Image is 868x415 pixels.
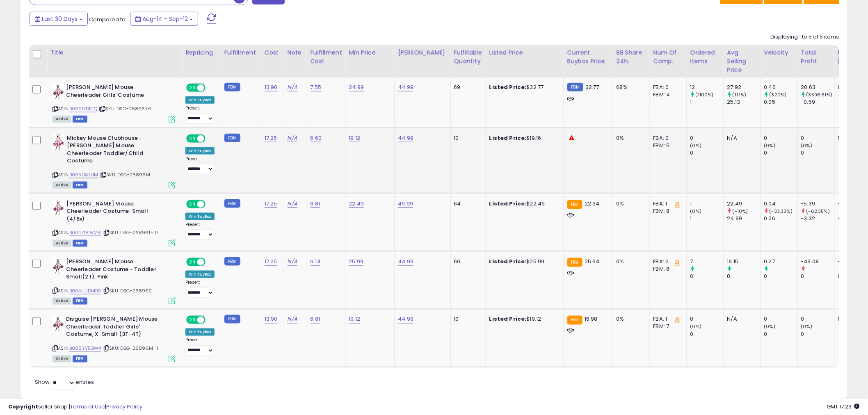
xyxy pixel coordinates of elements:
small: FBM [567,83,583,91]
div: FBA: 0 [653,84,681,91]
div: Fulfillment [224,48,258,57]
small: (0%) [690,324,702,330]
span: ON [187,84,197,91]
small: (0%) [801,142,813,149]
small: FBM [224,315,240,324]
span: Aug-14 - Sep-12 [142,15,188,23]
a: 17.25 [265,258,277,266]
div: FBA: 1 [653,200,681,207]
div: 0 [801,273,834,280]
div: Win BuyBox [185,213,215,220]
b: Listed Price: [489,200,527,207]
small: (0%) [690,142,702,149]
div: 0% [617,135,644,142]
a: 25.99 [349,258,363,266]
span: Last 30 Days [42,15,78,23]
div: 0 [727,273,761,280]
small: FBM [224,83,240,91]
span: 22.94 [585,200,600,207]
div: Repricing [185,48,217,57]
div: FBA: 0 [653,135,681,142]
div: -3.32 [801,215,834,222]
b: [PERSON_NAME] Mouse Cheerleader Costume-Small (4/6x) [66,200,166,225]
span: OFF [204,201,217,207]
b: [PERSON_NAME] Mouse Cheerleader Girls' Costume [66,84,166,101]
img: 41vEu21A8KL._SL40_.jpg [53,258,64,274]
div: $19.16 [489,135,557,142]
div: FBM: 7 [653,323,681,331]
span: FBM [73,116,87,123]
div: 0 [801,331,834,338]
span: All listings currently available for purchase on Amazon [53,356,71,363]
a: 6.81 [311,200,320,208]
div: 0 [764,331,797,338]
div: 19.15 [727,258,761,265]
span: | SKU: DSG-26896K-1 [99,105,151,112]
div: Fulfillment Cost [311,48,342,66]
div: Fulfillable Quantity [454,48,482,66]
span: FBM [73,182,87,189]
div: ASIN: [53,258,176,303]
a: 44.99 [398,315,413,324]
div: Win BuyBox [185,147,215,155]
div: -5.39 [801,200,834,207]
span: OFF [204,317,217,324]
div: ASIN: [53,84,176,122]
div: Avg Selling Price [727,48,757,74]
div: 60 [454,258,480,265]
div: Cost [265,48,281,57]
div: 0 [690,331,724,338]
div: Win BuyBox [185,328,215,336]
div: Preset: [185,222,215,240]
div: FBM: 4 [653,91,681,98]
small: (0%) [764,142,776,149]
span: All listings currently available for purchase on Amazon [53,298,71,305]
a: 44.99 [398,258,413,266]
div: 0 [764,149,797,157]
div: FBA: 2 [653,258,681,265]
div: seller snap | | [8,403,142,411]
b: Listed Price: [489,315,527,323]
div: $25.99 [489,258,557,265]
span: | SKU: DSG-26896L-10 [103,229,158,236]
span: OFF [204,84,217,91]
small: FBM [224,257,240,266]
div: 0 [764,135,797,142]
a: 22.49 [349,200,364,208]
div: 1 [690,200,724,207]
div: Win BuyBox [185,271,215,278]
a: 7.55 [311,83,322,91]
div: 0 [801,149,834,157]
a: N/A [288,258,297,266]
div: Ordered Items [690,48,720,66]
div: 22.49 [727,200,761,207]
span: 16.98 [585,315,598,323]
div: Win BuyBox [185,96,215,104]
span: FBM [73,356,87,363]
b: Listed Price: [489,83,527,91]
div: 0% [617,258,644,265]
a: 17.25 [265,134,277,142]
div: 0.05 [764,98,797,106]
span: OFF [204,135,217,142]
div: Preset: [185,337,215,356]
a: 6.60 [311,134,322,142]
div: Num of Comp. [653,48,683,66]
a: N/A [288,134,297,142]
div: $22.49 [489,200,557,207]
span: FBM [73,240,87,247]
small: FBA [567,258,582,267]
small: (0%) [764,324,776,330]
div: 27.92 [727,84,761,91]
div: FBM: 8 [653,207,681,215]
div: Preset: [185,280,215,298]
img: 41tjJNlDCeL._SL40_.jpg [53,135,65,151]
b: Listed Price: [489,258,527,265]
b: Listed Price: [489,134,527,142]
div: $19.12 [489,316,557,323]
div: -43.08 [801,258,834,265]
a: B0091KDRTQ [69,105,98,112]
small: (-33.33%) [770,208,793,214]
a: 19.12 [349,134,360,142]
div: 0 [801,316,834,323]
